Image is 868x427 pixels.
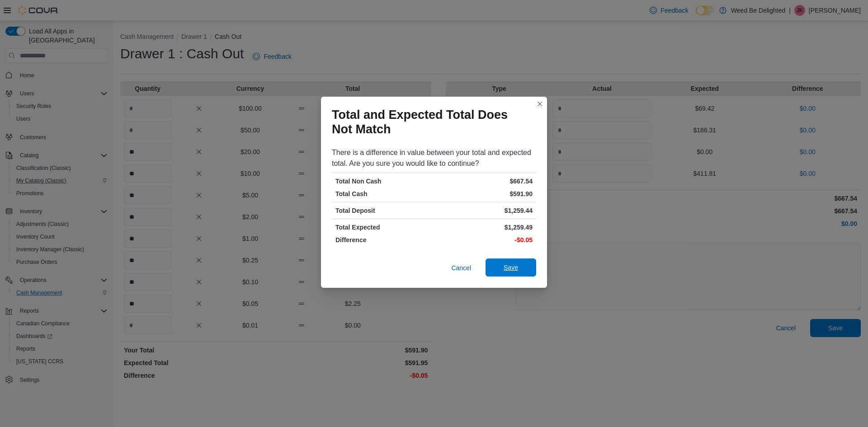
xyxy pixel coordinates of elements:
[504,263,518,272] span: Save
[451,263,471,272] span: Cancel
[486,258,536,277] button: Save
[335,189,432,198] p: Total Cash
[436,189,533,198] p: $591.90
[436,177,533,186] p: $667.54
[335,206,432,215] p: Total Deposit
[335,235,432,244] p: Difference
[332,147,536,169] div: There is a difference in value between your total and expected total. Are you sure you would like...
[448,259,475,277] button: Cancel
[335,223,432,232] p: Total Expected
[335,177,432,186] p: Total Non Cash
[436,223,533,232] p: $1,259.49
[436,206,533,215] p: $1,259.44
[436,235,533,244] p: -$0.05
[332,108,529,136] h1: Total and Expected Total Does Not Match
[534,99,545,109] button: Closes this modal window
